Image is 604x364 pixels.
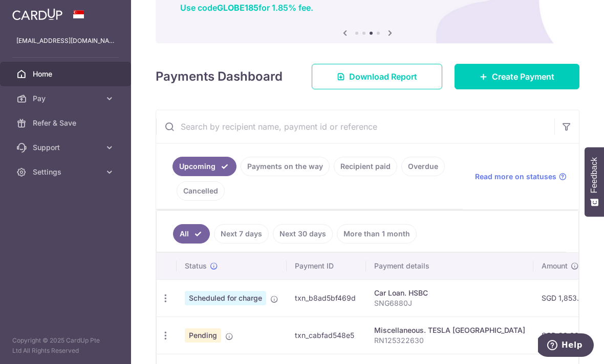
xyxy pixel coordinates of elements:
span: Scheduled for charge [185,291,266,305]
p: [EMAIL_ADDRESS][DOMAIN_NAME] [16,36,115,46]
span: Settings [33,167,100,177]
td: SGD 1,853.00 [533,279,603,317]
span: Support [33,142,100,153]
td: SGD 20,000.00 [533,317,603,354]
a: Payments on the way [241,157,330,176]
input: Search by recipient name, payment id or reference [156,110,554,143]
span: Read more on statuses [475,172,556,182]
th: Payment details [366,253,533,279]
a: Cancelled [177,181,225,201]
a: Download Report [312,64,442,89]
div: Miscellaneous. TESLA [GEOGRAPHIC_DATA] [374,325,525,335]
span: Feedback [590,157,599,193]
a: Next 30 days [273,224,333,244]
a: Create Payment [455,64,579,89]
a: More than 1 month [337,224,417,244]
a: All [173,224,210,244]
a: Read more on statuses [475,172,567,182]
span: Home [33,69,100,79]
td: txn_b8ad5bf469d [287,279,366,317]
p: RN125322630 [374,335,525,346]
span: Status [185,261,207,271]
a: Recipient paid [334,157,397,176]
button: Feedback - Show survey [585,147,604,216]
span: Refer & Save [33,118,100,128]
img: CardUp [12,8,62,20]
div: Car Loan. HSBC [374,288,525,298]
th: Payment ID [287,253,366,279]
a: Next 7 days [214,224,269,244]
td: txn_cabfad548e5 [287,317,366,354]
b: GLOBE185 [217,3,258,13]
a: Overdue [401,157,445,176]
h4: Payments Dashboard [156,67,283,86]
span: Amount [542,261,568,271]
span: Download Report [349,70,417,83]
span: Create Payment [492,70,554,83]
span: Pending [185,328,221,343]
a: Use codeGLOBE185for 1.85% fee. [180,3,313,13]
a: Upcoming [172,157,236,176]
p: SNG6880J [374,298,525,308]
iframe: Opens a widget where you can find more information [538,333,594,359]
span: Pay [33,93,100,104]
